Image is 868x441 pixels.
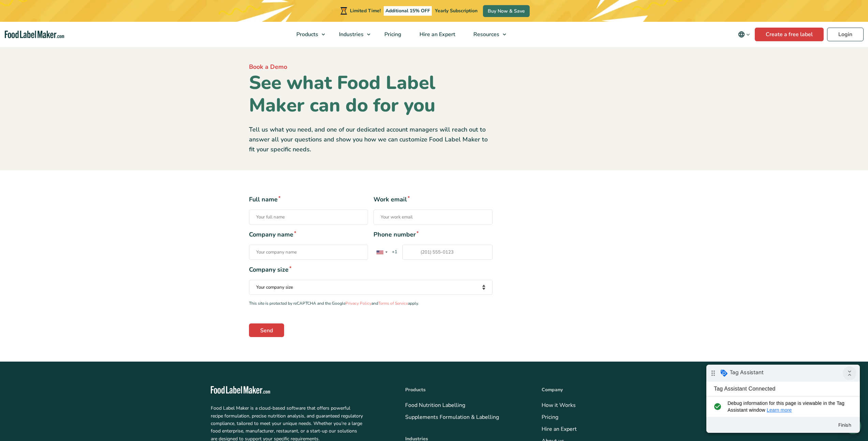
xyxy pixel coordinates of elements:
a: Hire an Expert [542,425,577,433]
a: Hire an Expert [411,22,463,47]
span: Industries [337,31,364,38]
span: Limited Time! [350,7,381,14]
a: Login [827,28,864,41]
a: Food Label Maker homepage [5,31,64,39]
a: Supplements Formulation & Labelling [405,413,499,421]
input: Work email* [373,210,492,225]
a: Pricing [376,22,409,47]
button: Change language [733,28,755,41]
a: Resources [465,22,510,47]
a: Terms of Service [378,301,408,306]
span: Company name [249,230,368,239]
a: Privacy Policy [345,301,371,306]
input: Phone number* List of countries+1 [402,245,492,260]
span: Debug information for this page is viewable in the Tag Assistant window [21,35,142,49]
i: Collapse debug badge [136,2,150,15]
input: Company name* [249,245,368,260]
a: How it Works [542,401,576,409]
p: Company [542,386,658,394]
span: Additional 15% OFF [384,6,432,16]
span: Full name [249,195,368,204]
input: Send [249,323,284,337]
span: Tag Assistant [24,4,57,11]
a: Buy Now & Save [483,5,530,17]
span: Products [294,31,319,38]
form: Contact form [249,195,619,337]
span: Resources [471,31,500,38]
p: Tell us what you need, and one of our dedicated account managers will reach out to answer all you... [249,125,492,154]
input: Full name* [249,210,368,225]
span: Work email [373,195,492,204]
button: Finish [126,54,151,66]
div: United States: +1 [374,245,389,259]
span: Phone number [373,230,492,239]
p: This site is protected by reCAPTCHA and the Google and apply. [249,300,492,307]
a: Learn more [60,43,86,48]
span: Company size [249,265,492,274]
i: check_circle [5,35,17,49]
a: Products [288,22,328,47]
a: Food Nutrition Labelling [405,401,465,409]
a: Food Label Maker homepage [211,386,385,394]
span: Book a Demo [249,63,287,71]
a: Industries [330,22,374,47]
a: Create a free label [755,28,824,41]
span: Yearly Subscription [435,7,477,14]
img: Food Label Maker - white [211,386,270,394]
span: Pricing [382,31,402,38]
p: Products [405,386,521,394]
h1: See what Food Label Maker can do for you [249,72,492,117]
span: Hire an Expert [417,31,456,38]
a: Pricing [542,413,558,421]
span: +1 [389,249,401,256]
